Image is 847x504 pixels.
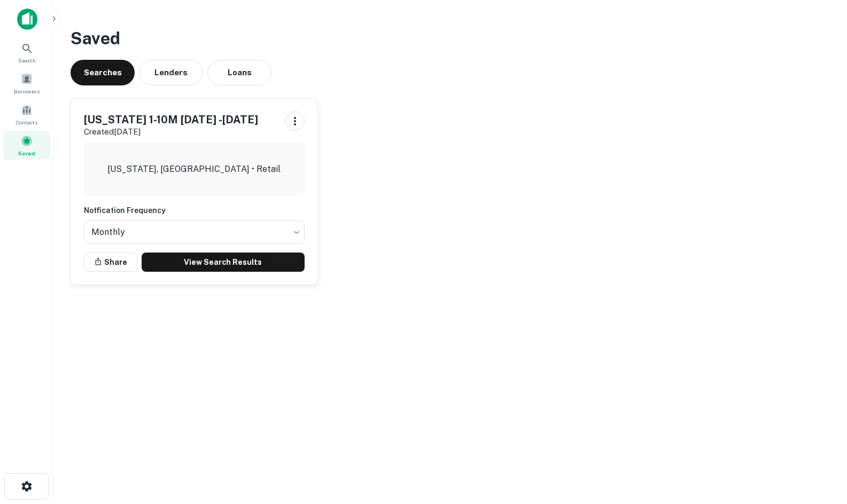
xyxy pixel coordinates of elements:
[207,60,271,85] button: Loans
[71,26,830,51] h3: Saved
[16,118,37,127] span: Contacts
[3,38,50,67] a: Search
[84,217,305,247] div: Without label
[3,69,50,98] a: Borrowers
[142,253,305,272] a: View Search Results
[14,87,40,96] span: Borrowers
[18,56,36,65] span: Search
[17,9,37,30] img: capitalize-icon.png
[71,60,135,85] button: Searches
[84,204,305,216] h6: Notfication Frequency
[107,163,281,176] p: [US_STATE], [GEOGRAPHIC_DATA] • Retail
[84,125,258,138] p: Created [DATE]
[84,112,258,128] h5: [US_STATE] 1-10M [DATE] -[DATE]
[139,60,203,85] button: Lenders
[794,419,847,470] iframe: Chat Widget
[18,149,35,157] span: Saved
[3,100,50,129] a: Contacts
[84,253,137,272] button: Share
[3,131,50,160] a: Saved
